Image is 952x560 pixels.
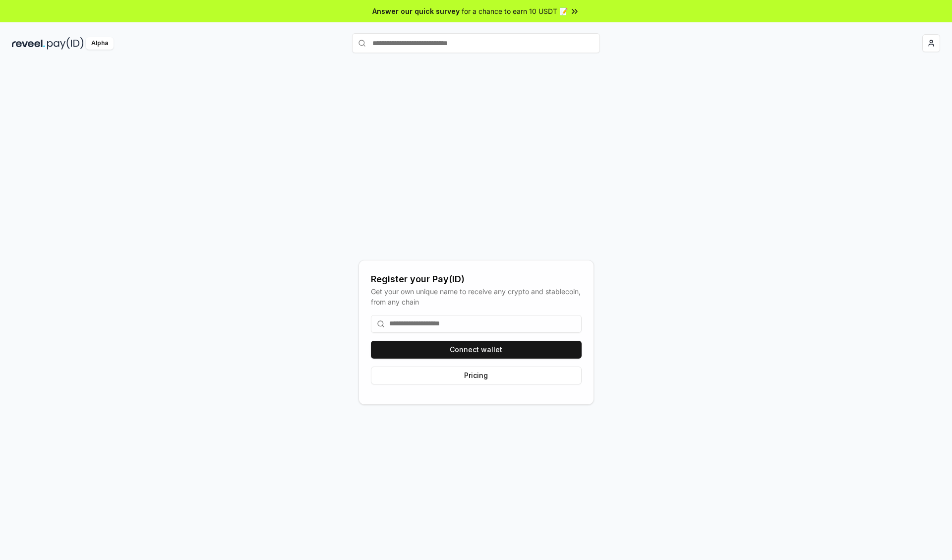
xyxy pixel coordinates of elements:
span: for a chance to earn 10 USDT 📝 [462,6,568,16]
div: Alpha [86,37,114,50]
button: Connect wallet [371,341,582,359]
span: Answer our quick survey [372,6,460,16]
div: Register your Pay(ID) [371,272,582,286]
img: reveel_dark [12,37,45,50]
button: Pricing [371,367,582,384]
div: Get your own unique name to receive any crypto and stablecoin, from any chain [371,286,582,307]
img: pay_id [47,37,84,50]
